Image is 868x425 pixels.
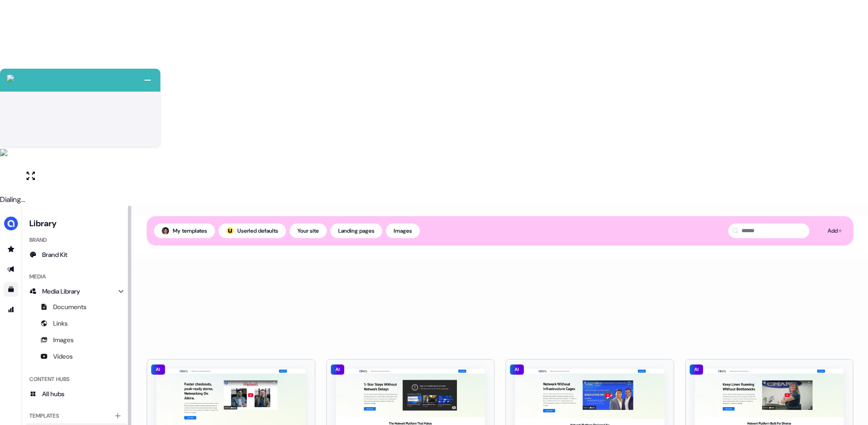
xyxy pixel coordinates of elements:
img: userled logo [226,227,234,234]
div: Templates [26,409,128,423]
a: Brand Kit [26,247,128,262]
div: ; [226,227,234,234]
img: callcloud-icon-white-35.svg [7,75,14,82]
a: Images [26,332,128,347]
button: Images [386,223,420,238]
a: Videos [26,349,128,364]
span: Media Library [42,287,80,296]
a: Go to attribution [4,302,18,317]
a: All hubs [26,387,128,401]
img: Hugh [162,227,169,234]
span: Links [53,319,68,328]
button: Add [820,223,846,238]
a: Go to templates [4,282,18,297]
h3: Library [26,216,128,229]
div: AI [330,364,345,375]
div: Content Hubs [26,372,128,387]
span: All hubs [42,389,65,398]
div: AI [510,364,524,375]
span: Images [53,335,74,344]
div: Brand [26,233,128,247]
a: Media Library [26,284,128,299]
button: My templates [154,223,215,238]
a: Links [26,316,128,331]
span: Videos [53,352,73,361]
span: Documents [53,302,87,311]
div: AI [151,364,165,375]
div: Media [26,269,128,284]
div: AI [689,364,704,375]
button: Your site [290,223,327,238]
span: Brand Kit [42,250,67,259]
a: Go to prospects [4,242,18,256]
button: Landing pages [330,223,382,238]
a: Documents [26,300,128,314]
button: userled logo;Userled defaults [219,223,286,238]
a: Go to outbound experience [4,262,18,277]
